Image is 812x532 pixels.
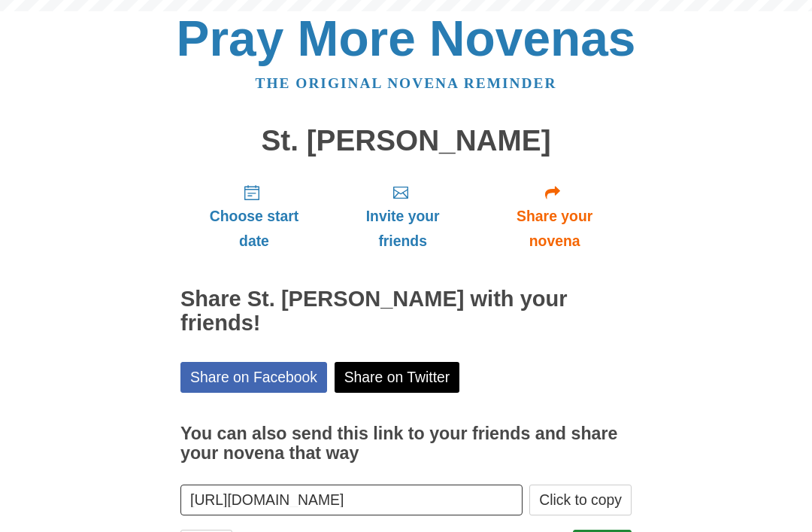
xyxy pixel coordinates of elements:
[180,424,632,463] h3: You can also send this link to your friends and share your novena that way
[477,172,632,261] a: Share your novena
[180,362,327,393] a: Share on Facebook
[195,204,313,254] span: Choose start date
[256,75,557,91] a: The original novena reminder
[343,204,462,254] span: Invite your friends
[177,11,636,66] a: Pray More Novenas
[328,172,477,261] a: Invite your friends
[492,204,617,254] span: Share your novena
[335,362,460,393] a: Share on Twitter
[180,172,328,261] a: Choose start date
[180,287,632,336] h2: Share St. [PERSON_NAME] with your friends!
[529,485,632,515] button: Click to copy
[180,125,632,157] h1: St. [PERSON_NAME]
